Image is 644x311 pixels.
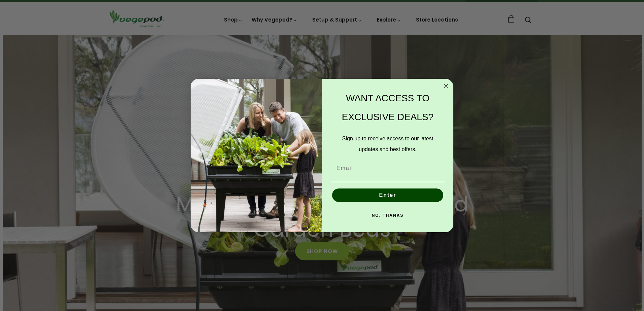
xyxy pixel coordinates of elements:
[331,209,445,222] button: NO, THANKS
[331,162,445,175] input: Email
[442,82,450,90] button: Close dialog
[331,182,445,182] img: underline
[191,79,322,233] img: e9d03583-1bb1-490f-ad29-36751b3212ff.jpeg
[332,188,443,202] button: Enter
[342,136,433,152] span: Sign up to receive access to our latest updates and best offers.
[342,93,433,122] span: WANT ACCESS TO EXCLUSIVE DEALS?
